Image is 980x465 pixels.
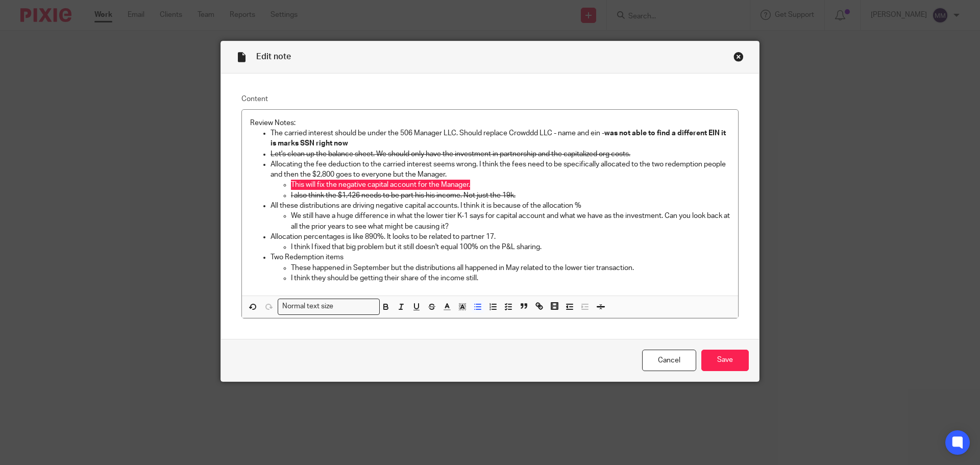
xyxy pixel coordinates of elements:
span: Edit note [256,53,291,61]
p: The carried interest should be under the 506 Manager LLC. Should replace Crowddd LLC - name and e... [271,128,730,149]
input: Save [701,350,749,372]
p: I think they should be getting their share of the income still. [291,273,730,283]
p: These happened in September but the distributions all happened in May related to the lower tier t... [291,263,730,273]
p: Two Redemption items [271,252,730,262]
p: Allocation percentages is like 890%. It looks to be related to partner 17. [271,232,730,242]
p: This will fix the negative capital account for the Manager. [291,180,730,190]
input: Search for option [337,301,374,312]
a: Cancel [642,350,696,372]
p: I think I fixed that big problem but it still doesn't equal 100% on the P&L sharing. [291,242,730,252]
div: Search for option [278,299,380,314]
div: Close this dialog window [733,52,744,62]
p: Review Notes: [250,118,730,128]
p: Allocating the fee deduction to the carried interest seems wrong. I think the fees need to be spe... [271,159,730,180]
span: Normal text size [280,301,336,312]
s: I also think the $1,426 needs to be part his his income. Not just the 19k. [291,192,516,199]
p: All these distributions are driving negative capital accounts. I think it is because of the alloc... [271,201,730,211]
s: Let's clean up the balance sheet. We should only have the investment in partnership and the capit... [271,151,630,158]
label: Content [241,94,739,104]
p: We still have a huge difference in what the lower tier K-1 says for capital account and what we h... [291,211,730,232]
